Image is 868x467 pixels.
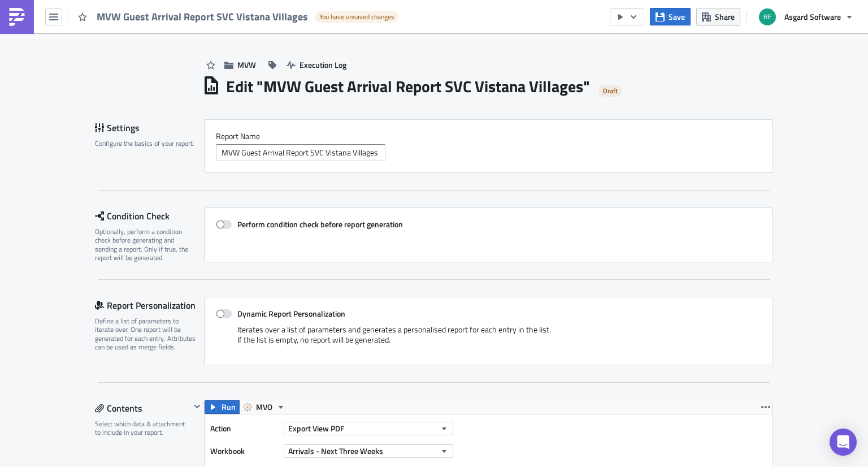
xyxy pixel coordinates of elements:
button: Hide content [190,400,204,413]
span: MVO [256,400,272,414]
td: Powered by Asgard Analytics [104,6,441,21]
img: Avatar [758,7,777,27]
span: Arrivals - Next Three Weeks [288,445,383,457]
span: Save [669,11,685,23]
button: Export View PDF [284,422,453,435]
img: Asgard Analytics [105,40,201,72]
span: Execution Log [300,59,346,71]
label: Workbook [210,443,278,460]
strong: Dynamic Report Personalization [237,308,345,319]
strong: Perform condition check before report generation [237,218,403,230]
span: Asgard Software [784,11,841,23]
div: Optionally, perform a condition check before generating and sending a report. Only if true, the r... [95,227,197,262]
label: Action [210,420,278,437]
div: Iterates over a list of parameters and generates a personalised report for each entry in the list... [216,325,761,353]
button: MVO [239,400,289,414]
div: Define a list of parameters to iterate over. One report will be generated for each entry. Attribu... [95,317,197,352]
span: MVW Guest Arrival Report SVC Vistana Villages [97,10,309,23]
div: Settings [95,119,204,136]
span: Share [715,11,735,23]
span: MVW [237,59,256,71]
p: Good Morning, [225,47,440,57]
span: Export View PDF [288,422,344,434]
label: Report Nam﻿e [216,131,761,141]
img: PushMetrics [8,8,26,26]
p: Please find your site's Incidents Arrival Report PDF attached to this email. [225,64,440,83]
div: Select which data & attachment to include in your report. [95,420,190,437]
button: Run [205,400,240,414]
button: Save [650,8,691,25]
button: Share [696,8,740,25]
div: Configure the basics of your report. [95,139,197,148]
button: Execution Log [281,56,352,73]
button: Asgard Software [752,5,860,29]
span: You have unsaved changes [319,12,394,21]
span: Draft [603,87,618,96]
button: MVW [219,56,262,73]
div: Contents [95,400,190,417]
p: This report contains past Incidents for guests arriving within the next 3 weeks. [225,90,440,109]
div: Open Intercom Messenger [830,429,857,456]
div: Condition Check [95,207,204,224]
h1: Edit " MVW Guest Arrival Report SVC Vistana Villages " [226,76,590,97]
button: Arrivals - Next Three Weeks [284,444,453,458]
div: Report Personalization [95,297,204,314]
body: Rich Text Area. Press ALT-0 for help. [5,5,540,252]
span: Run [222,400,236,414]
